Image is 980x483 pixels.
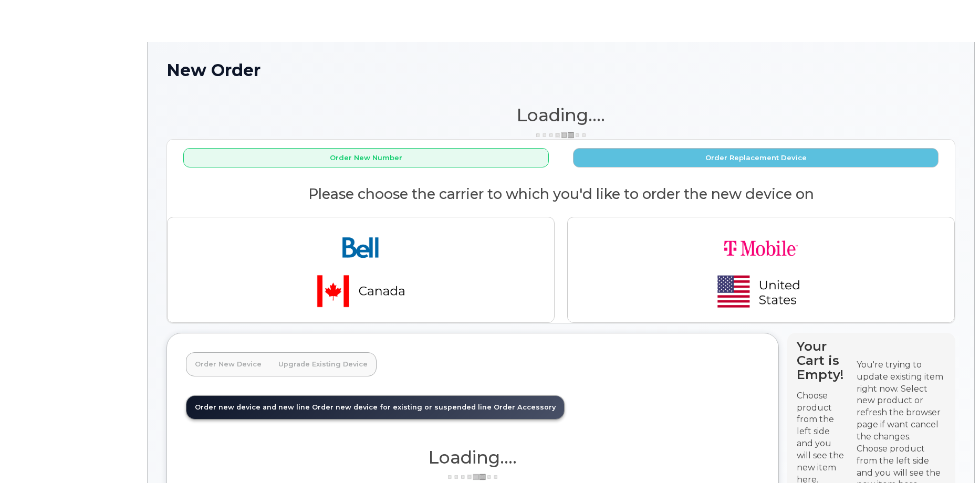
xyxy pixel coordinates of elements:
h1: Loading.... [186,448,759,467]
span: Order new device for existing or suspended line [312,403,492,411]
img: ajax-loader-3a6953c30dc77f0bf724df975f13086db4f4c1262e45940f03d1251963f1bf2e.gif [535,131,587,139]
span: Order new device and new line [195,403,310,411]
img: bell-18aeeabaf521bd2b78f928a02ee3b89e57356879d39bd386a17a7cccf8069aed.png [287,226,434,314]
h1: Loading.... [166,106,955,124]
img: ajax-loader-3a6953c30dc77f0bf724df975f13086db4f4c1262e45940f03d1251963f1bf2e.gif [446,473,499,481]
button: Order New Number [183,148,549,167]
h1: New Order [166,61,955,79]
a: Order New Device [186,353,270,376]
a: Upgrade Existing Device [270,353,376,376]
span: Order Accessory [494,403,556,411]
div: You're trying to update existing item right now. Select new product or refresh the browser page i... [857,359,946,443]
button: Order Replacement Device [573,148,939,167]
h2: Please choose the carrier to which you'd like to order the new device on [167,186,955,202]
h4: Your Cart is Empty! [797,339,847,382]
img: t-mobile-78392d334a420d5b7f0e63d4fa81f6287a21d394dc80d677554bb55bbab1186f.png [687,226,835,314]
